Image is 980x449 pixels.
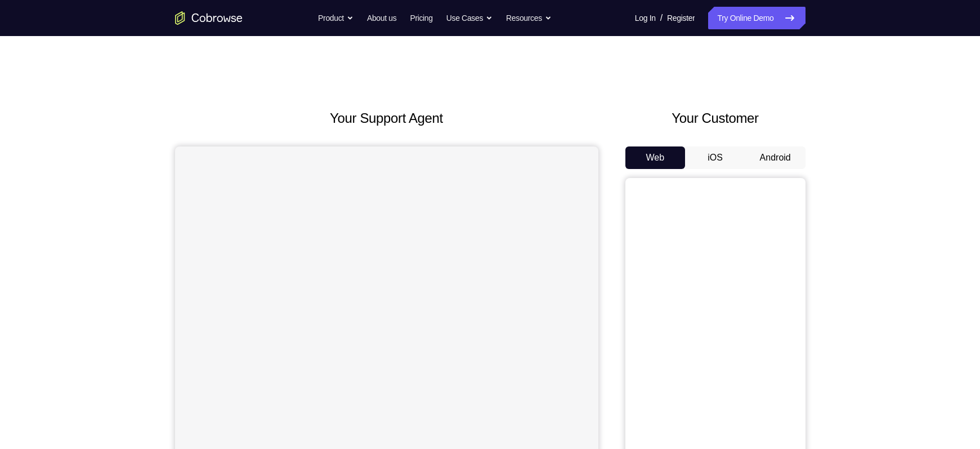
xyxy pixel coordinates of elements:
h2: Your Support Agent [175,108,598,128]
a: About us [367,7,396,29]
a: Log In [635,7,656,29]
a: Pricing [410,7,432,29]
button: Resources [506,7,552,29]
a: Go to the home page [175,11,243,25]
button: Use Cases [446,7,493,29]
button: Android [745,146,806,169]
button: Product [318,7,353,29]
span: / [660,11,663,25]
button: iOS [685,146,745,169]
a: Register [667,7,695,29]
h2: Your Customer [625,108,806,128]
a: Try Online Demo [708,7,805,29]
button: Web [625,146,686,169]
